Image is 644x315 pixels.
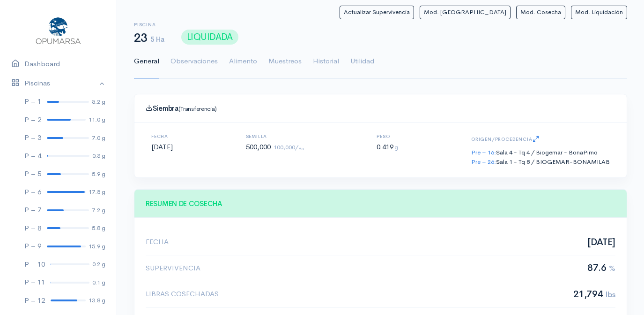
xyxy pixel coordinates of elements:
div: 0.3 g [92,151,105,161]
div: 5.8 g [92,223,105,233]
button: Mod. Liquidación [571,6,627,19]
a: Alimento [229,45,257,78]
img: Opumarsa [34,15,83,45]
div: 15.9 g [89,242,105,251]
span: Sala 4 - Tq 4 / Biogemar - BonaPimo [496,148,598,156]
button: Mod. [GEOGRAPHIC_DATA] [420,6,511,19]
div: 17.5 g [89,187,105,197]
h6: Fecha [151,134,173,139]
a: Pre – 26: [471,158,496,166]
a: Observaciones [170,45,218,78]
span: LIQUIDADA [181,30,238,45]
span: Sala 1 - Tq 8 / BIOGEMAR-BONAMILAB [496,158,610,166]
span: g [394,144,398,151]
div: P – 4 [24,151,41,161]
span: 21,794 [573,289,615,300]
small: (Transferencia) [178,105,217,113]
h4: Siembra [146,104,615,113]
span: 87.6 [587,263,615,273]
div: 5.2 g [92,97,105,107]
h4: RESUMEN DE COSECHA [146,200,615,208]
div: P – 12 [24,295,45,306]
a: Utilidad [350,45,374,78]
div: P – 2 [24,115,41,125]
div: P – 11 [24,277,45,288]
div: 11.0 g [89,115,105,124]
span: Supervivencia [146,263,200,274]
h6: Origen/Procedencia [471,134,610,146]
h6: Piscina [134,22,164,27]
a: Pre – 16: [471,148,496,156]
div: 0.1 g [92,278,105,287]
span: [DATE] [587,237,615,247]
span: Fecha [146,237,169,247]
div: P – 1 [24,96,41,107]
div: 5.9 g [92,169,105,179]
span: Libras cosechadas [146,289,219,300]
h6: Peso [377,134,398,139]
sub: Ha [298,146,304,152]
span: % [609,263,615,273]
div: P – 9 [24,241,41,252]
button: Mod. Cosecha [516,6,565,19]
a: Historial [313,45,339,78]
div: 7.2 g [92,206,105,215]
div: 13.8 g [89,296,105,305]
div: 7.0 g [92,133,105,143]
span: lbs [606,290,615,300]
button: Actualizar Supervivencia [340,6,414,19]
h6: Semilla [246,134,304,139]
div: P – 7 [24,205,41,215]
a: Muestreos [268,45,302,78]
div: 0.2 g [92,260,105,269]
div: P – 3 [24,132,41,143]
div: P – 8 [24,223,41,234]
h1: 23 [134,31,164,45]
div: P – 10 [24,259,45,270]
div: P – 6 [24,187,41,198]
span: 5 Ha [150,35,164,44]
div: [DATE] [140,134,184,167]
div: 0.419 [365,134,409,167]
small: 100,000/ [274,143,304,151]
a: General [134,45,159,78]
div: P – 5 [24,169,41,179]
div: 500,000 [235,134,315,167]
